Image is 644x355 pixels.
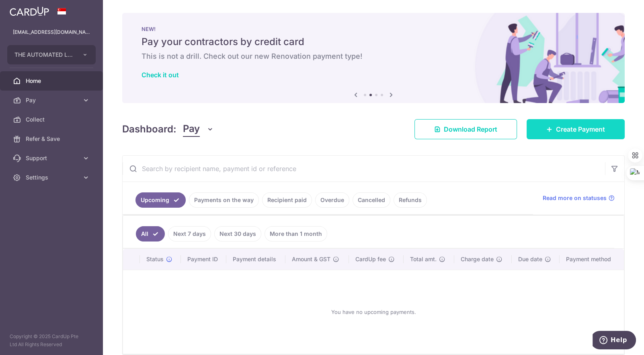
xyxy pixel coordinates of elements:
span: Pay [183,122,200,137]
a: Download Report [414,119,517,139]
span: Amount & GST [292,255,330,263]
p: NEW! [142,26,605,32]
h5: Pay your contractors by credit card [142,35,605,48]
a: Next 30 days [214,226,261,241]
a: Create Payment [527,119,625,139]
span: Charge date [461,255,494,263]
span: Support [26,154,79,162]
span: Due date [518,255,542,263]
a: Next 7 days [168,226,211,241]
span: Collect [26,116,79,124]
a: Read more on statuses [543,194,615,202]
a: Refunds [394,192,427,208]
th: Payment details [226,249,285,270]
span: Home [26,77,79,85]
span: Create Payment [556,124,605,134]
img: Renovation banner [122,13,625,103]
a: More than 1 month [265,226,327,241]
a: Upcoming [135,192,186,208]
button: Pay [183,122,214,137]
a: All [136,226,165,241]
div: You have no upcoming payments. [133,277,614,347]
span: Download Report [444,124,497,134]
span: Pay [26,96,79,104]
a: Check it out [142,71,179,79]
th: Payment ID [181,249,226,270]
iframe: Opens a widget where you can find more information [593,331,636,351]
h6: This is not a drill. Check out our new Renovation payment type! [142,52,605,61]
span: Refer & Save [26,135,79,143]
p: [EMAIL_ADDRESS][DOMAIN_NAME] [13,28,90,36]
a: Overdue [315,192,349,208]
a: Cancelled [353,192,390,208]
span: CardUp fee [355,255,386,263]
img: CardUp [10,6,49,16]
a: Recipient paid [262,192,312,208]
a: Payments on the way [189,192,259,208]
th: Payment method [560,249,624,270]
span: Read more on statuses [543,194,607,202]
h4: Dashboard: [122,122,176,136]
span: Settings [26,173,79,182]
button: THE AUTOMATED LIFESTYLE PTE. LTD. [7,45,96,64]
span: Total amt. [410,255,437,263]
span: Status [146,255,164,263]
input: Search by recipient name, payment id or reference [123,156,605,182]
span: THE AUTOMATED LIFESTYLE PTE. LTD. [14,51,74,59]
